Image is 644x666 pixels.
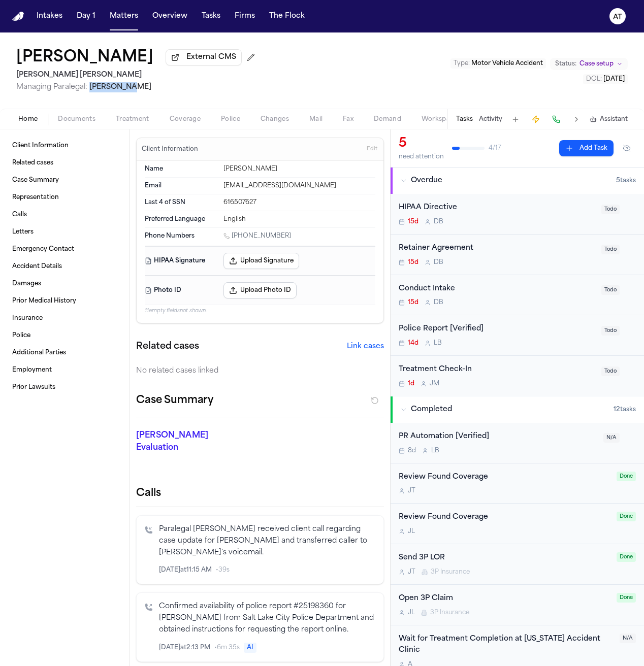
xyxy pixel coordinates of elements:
a: Additional Parties [8,345,121,361]
span: 15d [408,258,418,267]
button: Completed12tasks [391,396,644,423]
span: N/A [603,433,620,443]
span: [DATE] at 11:15 AM [159,566,212,574]
span: Done [617,552,636,562]
a: Related cases [8,155,121,171]
div: Open task: Retainer Agreement [391,235,644,275]
div: Open task: Conduct Intake [391,275,644,316]
span: Managing Paralegal: [16,83,87,91]
button: Add Task [559,140,614,156]
span: Type : [454,60,470,66]
img: Finch Logo [12,12,24,21]
span: 4 / 17 [489,144,501,152]
div: Review Found Coverage [399,472,610,483]
a: Accident Details [8,258,121,275]
span: D B [434,298,443,307]
span: L B [431,447,439,455]
span: J T [408,487,415,495]
button: Create Immediate Task [529,112,543,126]
h1: [PERSON_NAME] [16,49,153,67]
div: Open task: Police Report [Verified] [391,315,644,356]
a: Prior Lawsuits [8,379,121,395]
span: 12 task s [614,406,636,414]
span: 8d [408,447,416,455]
a: Damages [8,276,121,292]
div: Police Report [Verified] [399,323,595,335]
div: [PERSON_NAME] [223,165,375,173]
div: Open task: HIPAA Directive [391,194,644,235]
button: Tasks [456,115,473,123]
span: Todo [601,326,620,336]
div: Wait for Treatment Completion at [US_STATE] Accident Clinic [399,634,614,657]
button: Edit Type: Motor Vehicle Accident [450,58,546,69]
span: L B [434,339,442,347]
a: Prior Medical History [8,293,121,309]
span: Motor Vehicle Accident [471,60,543,66]
h2: [PERSON_NAME] [PERSON_NAME] [16,69,259,81]
a: Case Summary [8,172,121,188]
button: Tasks [198,7,224,25]
div: English [223,215,375,223]
span: Done [617,593,636,603]
button: Activity [479,115,502,123]
p: [PERSON_NAME] Evaluation [136,429,211,454]
a: Representation [8,189,121,206]
h2: Case Summary [136,392,213,409]
span: 15d [408,218,418,226]
div: Open task: Send 3P LOR [391,544,644,585]
span: Overdue [411,176,442,186]
span: D B [434,218,443,226]
span: Completed [411,405,452,415]
dt: Name [145,165,217,173]
div: PR Automation [Verified] [399,431,597,443]
dt: Preferred Language [145,215,217,223]
span: 1d [408,380,414,388]
span: Fax [343,115,353,123]
button: Day 1 [73,7,100,25]
div: No related cases linked [136,366,384,376]
span: • 6m 35s [214,644,240,652]
span: Demand [374,115,401,123]
a: Intakes [33,7,67,25]
span: Assistant [600,115,628,123]
button: Upload Photo ID [223,282,297,298]
p: Paralegal [PERSON_NAME] received client call regarding case update for [PERSON_NAME] and transfer... [159,524,375,558]
div: Review Found Coverage [399,512,610,523]
div: Send 3P LOR [399,552,610,564]
span: J L [408,609,415,617]
span: Todo [601,285,620,295]
button: Assistant [590,115,628,123]
div: Retainer Agreement [399,243,595,254]
button: Hide completed tasks (⌘⇧H) [618,140,636,156]
h2: Related cases [136,340,199,354]
div: Treatment Check-In [399,364,595,376]
span: Workspaces [422,115,461,123]
span: Case setup [579,60,614,68]
button: Edit DOL: 2025-08-26 [583,74,628,84]
span: DOL : [586,76,602,82]
span: [DATE] [603,76,625,82]
span: Edit [367,146,377,153]
span: 15d [408,298,418,307]
span: Todo [601,245,620,254]
span: External CMS [186,52,236,62]
span: 3P Insurance [430,609,469,617]
button: Matters [106,7,142,25]
span: J M [430,380,439,388]
button: Add Task [508,112,523,126]
a: Insurance [8,310,121,326]
span: Phone Numbers [145,232,195,240]
h2: Calls [136,486,384,501]
p: Confirmed availability of police report #25198360 for [PERSON_NAME] from Salt Lake City Police De... [159,601,375,636]
span: 5 task s [616,177,636,185]
div: Open task: Open 3P Claim [391,585,644,625]
span: [PERSON_NAME] [89,83,151,91]
div: HIPAA Directive [399,202,595,214]
button: Change status from Case setup [550,58,628,70]
span: [DATE] at 2:13 PM [159,644,210,652]
span: Treatment [116,115,149,123]
span: 14d [408,339,418,347]
a: Firms [231,7,259,25]
a: Overview [148,7,191,25]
